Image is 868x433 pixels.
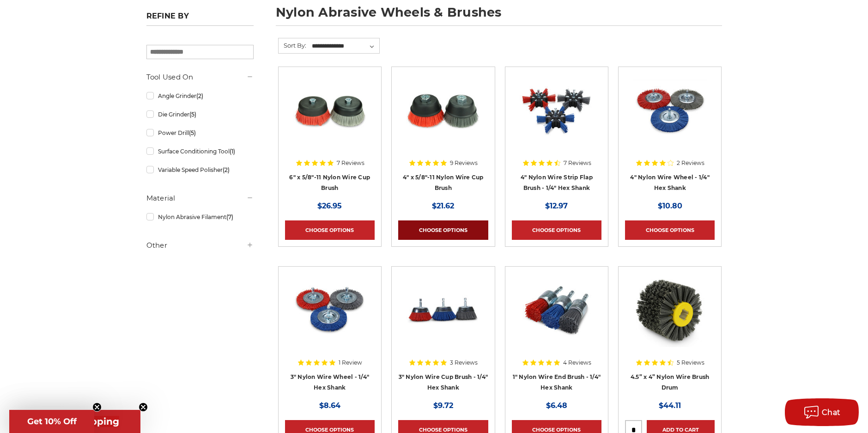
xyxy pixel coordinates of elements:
div: Get 10% OffClose teaser [9,410,94,433]
a: 1 inch nylon wire end brush [512,273,601,363]
a: Choose Options [512,220,601,240]
span: (2) [223,166,230,173]
a: 4" x 5/8"-11 Nylon Wire Cup Brushes [398,73,488,163]
label: Sort By: [279,38,306,52]
h5: Tool Used On [146,72,254,83]
a: 4" Nylon Wire Strip Flap Brush - 1/4" Hex Shank [521,174,593,191]
a: Angle Grinder [146,88,254,104]
img: 4 inch nylon wire wheel for drill [633,73,707,147]
a: 1" Nylon Wire End Brush - 1/4" Hex Shank [513,373,601,391]
a: Variable Speed Polisher [146,162,254,178]
span: $26.95 [317,201,342,210]
img: 4.5 inch x 4 inch Abrasive nylon brush [633,273,707,347]
span: (1) [230,148,235,155]
h1: nylon abrasive wheels & brushes [276,6,722,26]
a: Choose Options [398,220,488,240]
select: Sort By: [310,39,379,53]
span: Chat [822,408,841,417]
span: $21.62 [432,201,454,210]
span: 1 Review [339,360,362,366]
a: Die Grinder [146,106,254,122]
button: Close teaser [139,403,148,412]
a: 4 inch strip flap brush [512,73,601,163]
span: 3 Reviews [450,360,478,366]
span: 4 Reviews [563,360,591,366]
img: 3" Nylon Wire Cup Brush - 1/4" Hex Shank [406,273,480,347]
img: 4 inch strip flap brush [520,73,594,147]
a: Choose Options [625,220,715,240]
a: 6" x 5/8"-11 Nylon Wire Wheel Cup Brushes [285,73,375,163]
span: (5) [189,129,196,136]
span: Get 10% Off [27,416,77,427]
span: $6.48 [546,401,567,410]
img: 1 inch nylon wire end brush [520,273,594,347]
span: 2 Reviews [677,160,704,166]
a: Choose Options [285,220,375,240]
button: Chat [785,398,859,426]
a: 6" x 5/8"-11 Nylon Wire Cup Brush [289,174,370,191]
span: 9 Reviews [450,160,478,166]
a: 4.5 inch x 4 inch Abrasive nylon brush [625,273,715,363]
span: $8.64 [319,401,340,410]
h5: Material [146,193,254,204]
span: $9.72 [433,401,453,410]
h5: Refine by [146,12,254,26]
a: 4" x 5/8"-11 Nylon Wire Cup Brush [403,174,484,191]
span: (5) [189,111,196,118]
span: 5 Reviews [677,360,704,366]
a: Power Drill [146,125,254,141]
a: 4.5” x 4” Nylon Wire Brush Drum [631,373,710,391]
a: Surface Conditioning Tool [146,143,254,159]
a: 4" Nylon Wire Wheel - 1/4" Hex Shank [630,174,710,191]
a: 3" Nylon Wire Cup Brush - 1/4" Hex Shank [399,373,488,391]
span: 7 Reviews [337,160,364,166]
span: (2) [196,92,203,99]
span: 7 Reviews [564,160,591,166]
span: $10.80 [658,201,682,210]
a: 3" Nylon Wire Wheel - 1/4" Hex Shank [291,373,370,391]
span: (7) [226,213,233,220]
a: 4 inch nylon wire wheel for drill [625,73,715,163]
img: Nylon Filament Wire Wheels with Hex Shank [293,273,367,347]
div: Get Free ShippingClose teaser [9,410,140,433]
span: $12.97 [545,201,568,210]
img: 6" x 5/8"-11 Nylon Wire Wheel Cup Brushes [293,73,367,147]
a: 3" Nylon Wire Cup Brush - 1/4" Hex Shank [398,273,488,363]
button: Close teaser [92,403,102,412]
a: Nylon Abrasive Filament [146,209,254,225]
a: Nylon Filament Wire Wheels with Hex Shank [285,273,375,363]
h5: Other [146,240,254,251]
span: $44.11 [659,401,681,410]
img: 4" x 5/8"-11 Nylon Wire Cup Brushes [406,73,480,147]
